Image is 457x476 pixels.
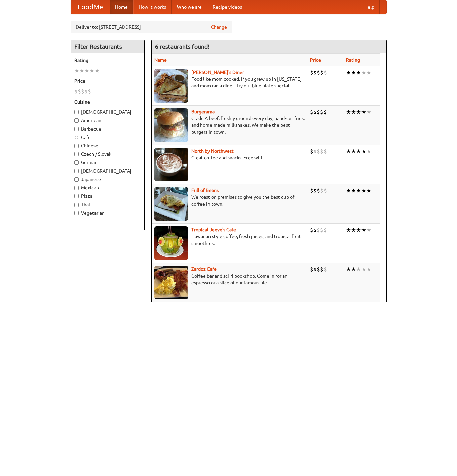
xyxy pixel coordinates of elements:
[172,0,207,14] a: Who we are
[74,193,141,199] label: Pizza
[351,226,356,234] li: ★
[320,108,323,116] li: $
[346,187,351,194] li: ★
[313,108,317,116] li: $
[154,108,188,142] img: burgerama.jpg
[317,266,320,273] li: $
[74,151,141,157] label: Czech / Slovak
[356,148,361,155] li: ★
[346,108,351,116] li: ★
[191,148,234,154] a: North by Northwest
[89,67,94,74] li: ★
[71,0,110,14] a: FoodMe
[323,187,327,194] li: $
[313,69,317,76] li: $
[74,169,79,173] input: [DEMOGRAPHIC_DATA]
[74,159,141,166] label: German
[359,0,380,14] a: Help
[74,186,79,190] input: Mexican
[74,144,79,148] input: Chinese
[74,201,141,208] label: Thai
[154,194,305,207] p: We roast on premises to give you the best cup of coffee in town.
[191,70,244,75] a: [PERSON_NAME]'s Diner
[313,187,317,194] li: $
[74,142,141,149] label: Chinese
[74,184,141,191] label: Mexican
[74,160,79,165] input: German
[323,266,327,273] li: $
[310,57,321,63] a: Price
[74,211,79,215] input: Vegetarian
[191,109,215,114] a: Burgerama
[361,69,366,76] li: ★
[366,266,371,273] li: ★
[154,226,188,260] img: jeeves.jpg
[310,148,313,155] li: $
[317,187,320,194] li: $
[74,57,141,64] h5: Rating
[356,108,361,116] li: ★
[351,108,356,116] li: ★
[366,148,371,155] li: ★
[74,168,141,174] label: [DEMOGRAPHIC_DATA]
[313,266,317,273] li: $
[84,88,88,95] li: $
[74,117,141,124] label: American
[361,226,366,234] li: ★
[323,226,327,234] li: $
[74,134,141,141] label: Cafe
[320,69,323,76] li: $
[154,57,167,63] a: Name
[361,266,366,273] li: ★
[155,43,210,50] ng-pluralize: 6 restaurants found!
[74,125,141,132] label: Barbecue
[346,57,360,63] a: Rating
[84,67,89,74] li: ★
[74,118,79,123] input: American
[323,108,327,116] li: $
[310,266,313,273] li: $
[351,187,356,194] li: ★
[74,88,78,95] li: $
[310,187,313,194] li: $
[356,266,361,273] li: ★
[366,187,371,194] li: ★
[74,78,141,84] h5: Price
[207,0,247,14] a: Recipe videos
[317,226,320,234] li: $
[320,226,323,234] li: $
[346,148,351,155] li: ★
[74,177,79,182] input: Japanese
[317,108,320,116] li: $
[154,154,305,161] p: Great coffee and snacks. Free wifi.
[154,148,188,181] img: north.jpg
[310,108,313,116] li: $
[323,69,327,76] li: $
[191,227,236,232] a: Tropical Jeeve's Cafe
[154,272,305,286] p: Coffee bar and sci-fi bookshop. Come in for an espresso or a slice of our famous pie.
[191,266,217,272] a: Zardoz Cafe
[191,188,219,193] a: Full of Beans
[351,148,356,155] li: ★
[320,266,323,273] li: $
[366,226,371,234] li: ★
[71,21,232,33] div: Deliver to: [STREET_ADDRESS]
[356,226,361,234] li: ★
[356,69,361,76] li: ★
[317,148,320,155] li: $
[74,210,141,216] label: Vegetarian
[351,69,356,76] li: ★
[81,88,84,95] li: $
[361,148,366,155] li: ★
[74,109,141,115] label: [DEMOGRAPHIC_DATA]
[154,115,305,135] p: Grade A beef, freshly ground every day, hand-cut fries, and home-made milkshakes. We make the bes...
[317,69,320,76] li: $
[366,69,371,76] li: ★
[74,194,79,198] input: Pizza
[351,266,356,273] li: ★
[94,67,100,74] li: ★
